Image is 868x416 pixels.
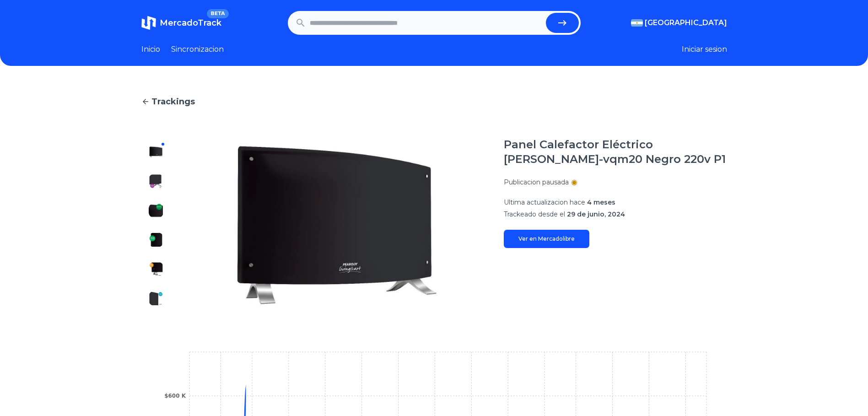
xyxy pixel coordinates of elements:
a: Trackings [141,95,727,108]
span: 29 de junio, 2024 [567,210,625,218]
span: Trackings [151,95,195,108]
span: MercadoTrack [160,18,221,28]
a: Sincronizacion [171,44,224,55]
a: MercadoTrackBETA [141,16,221,30]
img: Panel Calefactor Eléctrico Peabody Pe-vqm20 Negro 220v P1 [149,262,163,276]
p: Publicacion pausada [504,178,569,187]
img: Panel Calefactor Eléctrico Peabody Pe-vqm20 Negro 220v P1 [149,291,163,306]
img: Panel Calefactor Eléctrico Peabody Pe-vqm20 Negro 220v P1 [149,174,163,189]
span: Trackeado desde el [504,210,565,218]
span: 4 meses [587,198,615,206]
a: Inicio [141,44,160,55]
a: Ver en Mercadolibre [504,230,589,248]
h1: Panel Calefactor Eléctrico [PERSON_NAME]-vqm20 Negro 220v P1 [504,137,727,167]
img: Panel Calefactor Eléctrico Peabody Pe-vqm20 Negro 220v P1 [149,232,163,247]
span: Ultima actualizacion hace [504,198,585,206]
img: Panel Calefactor Eléctrico Peabody Pe-vqm20 Negro 220v P1 [149,145,163,159]
span: BETA [207,9,228,18]
tspan: $600 K [164,393,186,399]
button: [GEOGRAPHIC_DATA] [631,17,727,28]
img: Panel Calefactor Eléctrico Peabody Pe-vqm20 Negro 220v P1 [189,137,485,313]
span: [GEOGRAPHIC_DATA] [645,17,727,28]
img: Argentina [631,19,643,27]
img: MercadoTrack [141,16,156,30]
button: Iniciar sesion [682,44,727,55]
img: Panel Calefactor Eléctrico Peabody Pe-vqm20 Negro 220v P1 [149,203,163,218]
